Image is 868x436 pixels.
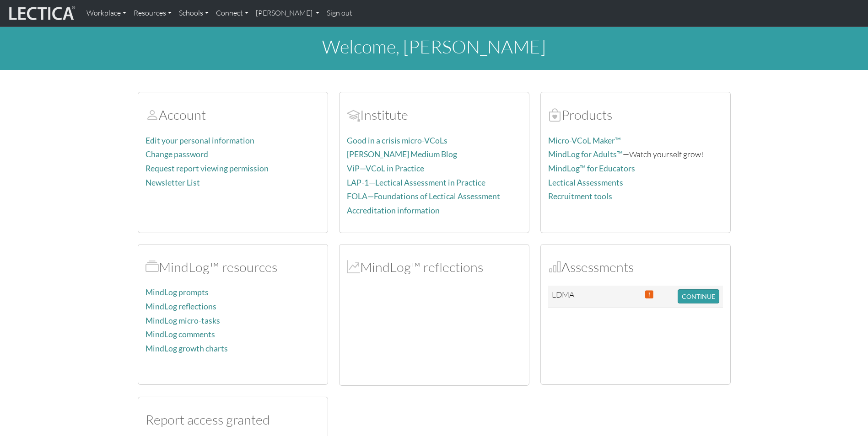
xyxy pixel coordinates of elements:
[548,106,561,123] span: Products
[146,136,254,145] a: Edit your personal information
[548,191,612,201] a: Recruitment tools
[548,164,635,173] a: MindLog™ for Educators
[7,5,75,22] img: lecticalive
[252,4,323,23] a: [PERSON_NAME]
[146,149,208,159] a: Change password
[347,106,360,123] span: Account
[347,164,424,173] a: ViP—VCoL in Practice
[146,259,320,275] h2: MindLog™ resources
[175,4,212,23] a: Schools
[548,107,723,123] h2: Products
[347,259,522,275] h2: MindLog™ reflections
[146,330,215,339] a: MindLog comments
[347,149,457,159] a: [PERSON_NAME] Medium Blog
[347,107,522,123] h2: Institute
[548,149,623,159] a: MindLog for Adults™
[347,259,360,275] span: MindLog
[146,107,320,123] h2: Account
[146,287,209,297] a: MindLog prompts
[548,148,723,161] p: —Watch yourself grow!
[146,259,159,275] span: MindLog™ resources
[83,4,130,23] a: Workplace
[212,4,252,23] a: Connect
[146,344,228,353] a: MindLog growth charts
[347,136,447,145] a: Good in a crisis micro-VCoLs
[548,178,623,187] a: Lectical Assessments
[548,286,586,308] td: LDMA
[146,178,200,187] a: Newsletter List
[678,289,719,303] button: CONTINUE
[347,206,440,215] a: Accreditation information
[146,164,269,173] a: Request report viewing permission
[146,316,220,325] a: MindLog micro-tasks
[146,106,159,123] span: Account
[548,259,723,275] h2: Assessments
[548,136,621,145] a: Micro-VCoL Maker™
[146,412,320,428] h2: Report access granted
[347,178,485,187] a: LAP-1—Lectical Assessment in Practice
[645,289,653,299] span: This Assessment is due soon, 2025-10-02 18:00
[130,4,175,23] a: Resources
[347,191,500,201] a: FOLA—Foundations of Lectical Assessment
[146,302,216,311] a: MindLog reflections
[323,4,356,23] a: Sign out
[548,259,561,275] span: Assessments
